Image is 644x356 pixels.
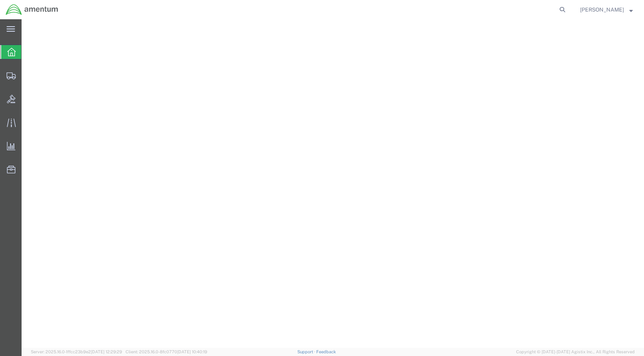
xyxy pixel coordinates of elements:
[297,349,317,354] a: Support
[22,19,644,348] iframe: FS Legacy Container
[316,349,336,354] a: Feedback
[177,349,207,354] span: [DATE] 10:40:19
[580,5,633,14] button: [PERSON_NAME]
[91,349,122,354] span: [DATE] 12:29:29
[516,349,635,355] span: Copyright © [DATE]-[DATE] Agistix Inc., All Rights Reserved
[5,4,59,15] img: logo
[126,349,207,354] span: Client: 2025.16.0-8fc0770
[580,5,624,14] span: David Jurado
[31,349,122,354] span: Server: 2025.16.0-1ffcc23b9e2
